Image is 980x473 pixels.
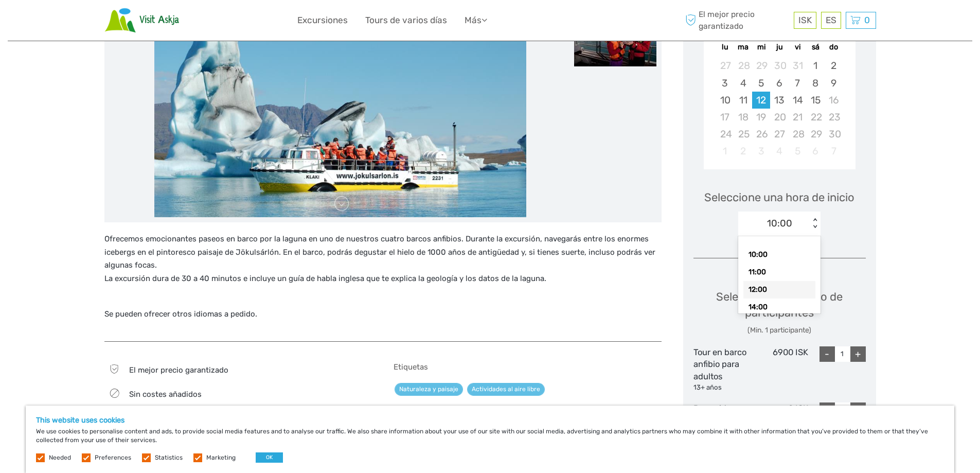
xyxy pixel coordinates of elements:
[770,40,788,54] div: ju
[825,143,843,160] div: Not available domingo, 7 de diciembre de 2025
[256,452,283,463] button: OK
[825,92,843,109] div: Not available domingo, 16 de noviembre de 2025
[155,453,183,462] label: Statistics
[104,233,662,285] p: Ofrecemos emocionantes paseos en barco por la laguna en uno de nuestros cuatro barcos anfibios. D...
[95,453,131,462] label: Preferences
[825,109,843,126] div: Not available domingo, 23 de noviembre de 2025
[118,16,131,28] button: Open LiveChat chat widget
[26,406,954,473] div: We use cookies to personalise content and ads, to provide social media features and to analyse ou...
[395,383,463,396] a: Naturaleza y paisaje
[752,75,770,92] div: Choose miércoles, 5 de noviembre de 2025
[297,13,348,28] a: Excursiones
[789,92,807,109] div: Choose viernes, 14 de noviembre de 2025
[752,92,770,109] div: Choose miércoles, 12 de noviembre de 2025
[49,453,71,462] label: Needed
[716,40,734,54] div: lu
[807,57,825,74] div: Choose sábado, 1 de noviembre de 2025
[716,109,734,126] div: Not available lunes, 17 de noviembre de 2025
[807,40,825,54] div: sá
[770,126,788,143] div: Not available jueves, 27 de noviembre de 2025
[807,92,825,109] div: Choose sábado, 15 de noviembre de 2025
[734,92,752,109] div: Choose martes, 11 de noviembre de 2025
[767,217,792,230] div: 10:00
[825,40,843,54] div: do
[789,126,807,143] div: Not available viernes, 28 de noviembre de 2025
[716,126,734,143] div: Not available lunes, 24 de noviembre de 2025
[743,264,815,281] div: 11:00
[743,281,815,299] div: 12:00
[716,92,734,109] div: Choose lunes, 10 de noviembre de 2025
[683,9,791,31] span: El mejor precio garantizado
[707,57,852,160] div: month 2025-11
[104,233,662,330] div: Se pueden ofrecer otros idiomas a pedido.
[693,402,751,449] div: Recorrido en barco anfibio para bebés
[751,402,808,449] div: 0 ISK
[704,189,854,205] span: Seleccione una hora de inicio
[821,12,841,29] div: ES
[467,383,545,396] a: Actividades al aire libre
[752,126,770,143] div: Not available miércoles, 26 de noviembre de 2025
[716,143,734,160] div: Not available lunes, 1 de diciembre de 2025
[863,15,871,25] span: 0
[394,362,662,372] h5: Etiquetas
[14,18,116,26] p: We're away right now. Please check back later!
[206,453,236,462] label: Marketing
[693,346,751,393] div: Tour en barco anfibio para adultos
[789,75,807,92] div: Choose viernes, 7 de noviembre de 2025
[743,246,815,264] div: 10:00
[716,57,734,74] div: Choose lunes, 27 de octubre de 2025
[129,390,202,399] span: Sin costes añadidos
[770,75,788,92] div: Choose jueves, 6 de noviembre de 2025
[850,346,866,362] div: +
[807,126,825,143] div: Not available sábado, 29 de noviembre de 2025
[770,92,788,109] div: Choose jueves, 13 de noviembre de 2025
[693,383,751,393] div: 13+ años
[751,346,808,393] div: 6900 ISK
[789,109,807,126] div: Not available viernes, 21 de noviembre de 2025
[465,13,487,28] a: Más
[752,109,770,126] div: Not available miércoles, 19 de noviembre de 2025
[693,289,866,336] div: Seleccione el número de participantes
[574,20,656,66] img: 8d24a25143e54e28a6154e819ae0ec43_slider_thumbnail.jpg
[734,57,752,74] div: Choose martes, 28 de octubre de 2025
[807,109,825,126] div: Not available sábado, 22 de noviembre de 2025
[807,75,825,92] div: Choose sábado, 8 de noviembre de 2025
[798,15,812,25] span: ISK
[770,57,788,74] div: Choose jueves, 30 de octubre de 2025
[734,40,752,54] div: ma
[825,57,843,74] div: Choose domingo, 2 de noviembre de 2025
[825,126,843,143] div: Not available domingo, 30 de noviembre de 2025
[770,143,788,160] div: Not available jueves, 4 de diciembre de 2025
[770,109,788,126] div: Not available jueves, 20 de noviembre de 2025
[819,346,835,362] div: -
[129,365,228,375] span: El mejor precio garantizado
[819,402,835,418] div: -
[850,402,866,418] div: +
[807,143,825,160] div: Not available sábado, 6 de diciembre de 2025
[789,40,807,54] div: vi
[752,57,770,74] div: Choose miércoles, 29 de octubre de 2025
[811,218,819,229] div: < >
[693,325,866,336] div: (Min. 1 participante)
[734,143,752,160] div: Not available martes, 2 de diciembre de 2025
[743,299,815,316] div: 14:00
[716,75,734,92] div: Choose lunes, 3 de noviembre de 2025
[734,109,752,126] div: Not available martes, 18 de noviembre de 2025
[789,57,807,74] div: Choose viernes, 31 de octubre de 2025
[734,75,752,92] div: Choose martes, 4 de noviembre de 2025
[36,416,944,425] h5: This website uses cookies
[365,13,447,28] a: Tours de varios días
[752,40,770,54] div: mi
[734,126,752,143] div: Not available martes, 25 de noviembre de 2025
[789,143,807,160] div: Not available viernes, 5 de diciembre de 2025
[752,143,770,160] div: Not available miércoles, 3 de diciembre de 2025
[825,75,843,92] div: Choose domingo, 9 de noviembre de 2025
[104,8,180,33] img: Scandinavian Travel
